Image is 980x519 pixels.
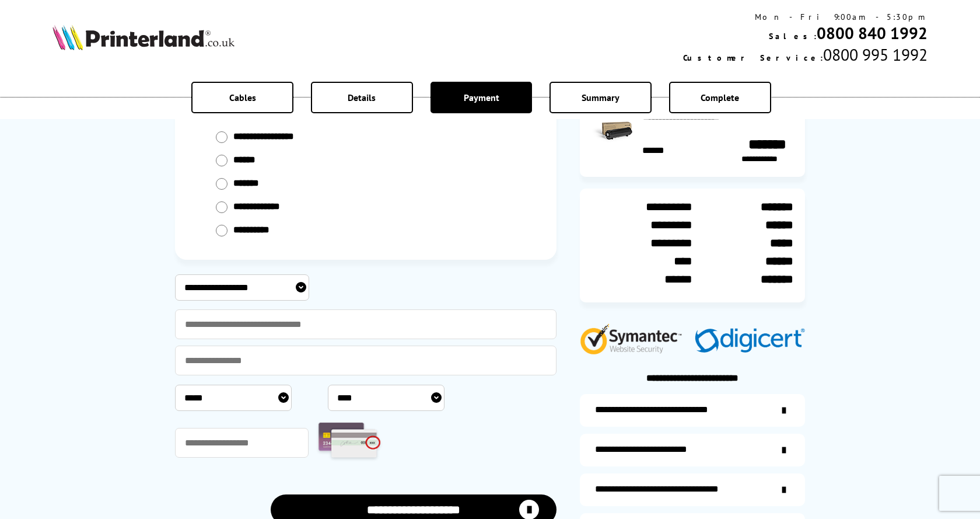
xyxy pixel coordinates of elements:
a: items-arrive [580,434,805,466]
div: Mon - Fri 9:00am - 5:30pm [683,12,928,22]
span: Cables [229,92,256,103]
span: Summary [582,92,619,103]
span: Details [348,92,376,103]
span: 0800 995 1992 [823,44,928,65]
img: Printerland Logo [52,25,235,50]
a: additional-ink [580,394,805,427]
span: Customer Service: [683,53,823,63]
span: Payment [464,92,499,103]
span: Complete [701,92,739,103]
a: 0800 840 1992 [817,22,928,44]
span: Sales: [769,31,817,41]
a: additional-cables [580,473,805,506]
